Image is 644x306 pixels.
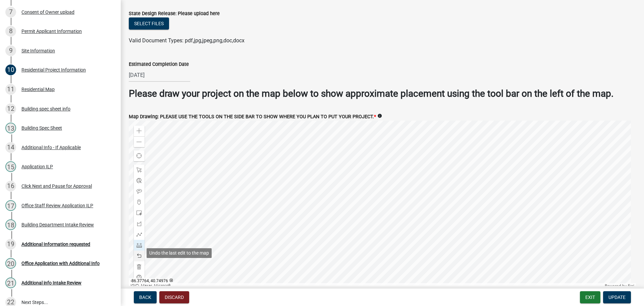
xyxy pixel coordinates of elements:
[129,17,169,30] button: Select files
[21,10,74,14] div: Consent of Owner upload
[5,219,16,230] div: 18
[603,291,631,303] button: Update
[21,68,86,72] div: Residential Project Information
[5,123,16,133] div: 13
[129,283,603,289] div: IGIO, Maxar, Microsoft
[21,184,92,188] div: Click Next and Pause for Approval
[377,114,382,118] i: info
[159,291,189,303] button: Discard
[129,68,190,82] input: mm/dd/yyyy
[21,261,100,266] div: Office Application with Additional Info
[134,136,145,147] div: Zoom out
[608,295,626,300] span: Update
[129,115,376,119] label: Map Drawing: PLEASE USE THE TOOLS ON THE SIDE BAR TO SHOW WHERE YOU PLAN TO PUT YOUR PROJECT.
[5,84,16,95] div: 11
[21,48,55,53] div: Site Information
[5,161,16,172] div: 15
[21,164,53,169] div: Application ILP
[21,242,90,247] div: Additional Information requested
[5,181,16,191] div: 16
[5,239,16,250] div: 19
[21,222,94,227] div: Building Department Intake Review
[5,64,16,75] div: 10
[134,150,145,161] div: Find my location
[603,283,636,289] div: Powered by
[139,295,151,300] span: Back
[134,126,145,136] div: Zoom in
[129,37,245,44] span: Valid Document Types: pdf,jpg,jpeg,png,doc,docx
[21,87,55,92] div: Residential Map
[134,291,157,303] button: Back
[628,283,634,288] a: Esri
[580,291,600,303] button: Exit
[5,200,16,211] div: 17
[129,62,189,67] label: Estimated Completion Date
[5,142,16,153] div: 14
[129,11,220,16] label: State Design Release: Please upload here
[5,277,16,288] div: 21
[21,280,82,285] div: Additional info Intake Review
[5,103,16,114] div: 12
[21,126,62,130] div: Building Spec Sheet
[5,45,16,56] div: 9
[129,88,613,99] strong: Please draw your project on the map below to show approximate placement using the tool bar on the...
[21,145,81,150] div: Additional Info - If Applicable
[5,258,16,269] div: 20
[21,29,82,34] div: Permit Applicant Information
[147,248,212,258] div: Undo the last edit to the map
[5,7,16,17] div: 7
[21,203,93,208] div: Office Staff Review Application ILP
[21,106,70,111] div: Building spec sheet info
[5,26,16,37] div: 8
